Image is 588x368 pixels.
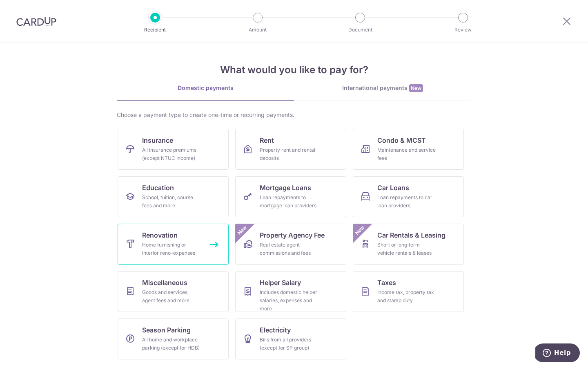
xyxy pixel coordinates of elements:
[142,230,178,240] span: Renovation
[535,343,580,364] iframe: Opens a widget where you can find more information
[118,224,229,265] a: RenovationHome furnishing or interior reno-expenses
[377,146,436,162] div: Maintenance and service fees
[377,230,445,240] span: Car Rentals & Leasing
[227,26,288,34] p: Amount
[236,224,249,237] span: New
[377,183,409,193] span: Car Loans
[142,146,201,162] div: All insurance premiums (except NTUC Income)
[409,84,423,92] span: New
[260,183,311,193] span: Mortgage Loans
[117,111,471,119] div: Choose a payment type to create one-time or recurring payments.
[142,193,201,210] div: School, tuition, course fees and more
[260,135,274,145] span: Rent
[142,278,187,287] span: Miscellaneous
[125,26,185,34] p: Recipient
[353,271,464,312] a: TaxesIncome tax, property tax and stamp duty
[142,325,191,335] span: Season Parking
[142,183,174,193] span: Education
[118,271,229,312] a: MiscellaneousGoods and services, agent fees and more
[16,16,56,26] img: CardUp
[294,84,471,92] div: International payments
[377,193,436,210] div: Loan repayments to car loan providers
[142,288,201,305] div: Goods and services, agent fees and more
[235,319,346,359] a: ElectricityBills from all providers (except for SP group)
[330,26,390,34] p: Document
[260,278,301,287] span: Helper Salary
[235,129,346,170] a: RentProperty rent and rental deposits
[353,224,464,265] a: Car Rentals & LeasingShort or long‑term vehicle rentals & leasesNew
[377,288,436,305] div: Income tax, property tax and stamp duty
[235,224,346,265] a: Property Agency FeeReal estate agent commissions and feesNew
[117,63,471,77] h4: What would you like to pay for?
[377,135,426,145] span: Condo & MCST
[142,336,201,352] div: All home and workplace parking (except for HDB)
[260,230,325,240] span: Property Agency Fee
[433,26,493,34] p: Review
[260,288,318,313] div: Includes domestic helper salaries, expenses and more
[377,278,396,287] span: Taxes
[235,271,346,312] a: Helper SalaryIncludes domestic helper salaries, expenses and more
[260,193,318,210] div: Loan repayments to mortgage loan providers
[118,319,229,359] a: Season ParkingAll home and workplace parking (except for HDB)
[235,176,346,217] a: Mortgage LoansLoan repayments to mortgage loan providers
[353,176,464,217] a: Car LoansLoan repayments to car loan providers
[260,336,318,352] div: Bills from all providers (except for SP group)
[142,241,201,257] div: Home furnishing or interior reno-expenses
[377,241,436,257] div: Short or long‑term vehicle rentals & leases
[118,129,229,170] a: InsuranceAll insurance premiums (except NTUC Income)
[118,176,229,217] a: EducationSchool, tuition, course fees and more
[353,129,464,170] a: Condo & MCSTMaintenance and service fees
[260,241,318,257] div: Real estate agent commissions and fees
[353,224,367,237] span: New
[117,84,294,92] div: Domestic payments
[142,135,173,145] span: Insurance
[260,325,291,335] span: Electricity
[260,146,318,162] div: Property rent and rental deposits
